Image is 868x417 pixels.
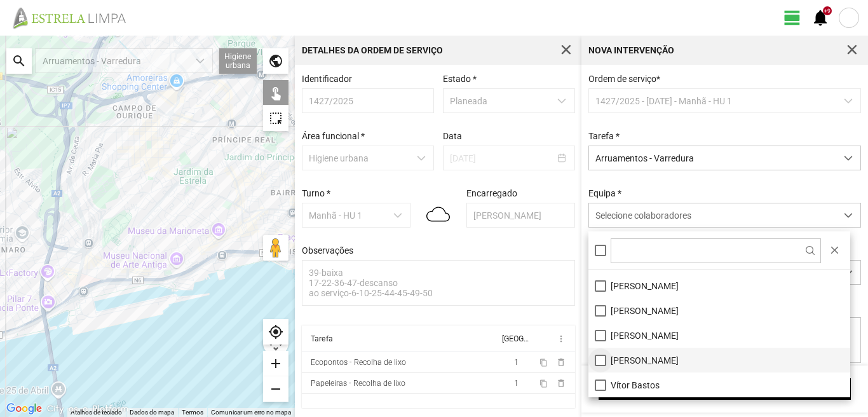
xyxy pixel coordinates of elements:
li: Vítor Bastos [588,373,850,397]
span: content_copy [539,379,548,388]
li: Paulo Silva [588,298,850,323]
a: Comunicar um erro no mapa [211,409,291,416]
label: Identificador [302,74,352,84]
label: Área funcional * [302,131,365,141]
div: Ecopontos - Recolha de lixo [311,358,406,367]
div: touch_app [263,80,288,106]
div: Nova intervenção [588,46,674,55]
label: Estado * [443,74,477,84]
div: Higiene urbana [219,48,257,74]
span: [PERSON_NAME] [611,355,679,366]
span: [PERSON_NAME] [611,306,679,316]
button: Dados do mapa [130,408,174,417]
div: Papeleiras - Recolha de lixo [311,379,405,388]
label: Turno * [302,188,330,198]
div: remove [263,376,288,402]
span: Ordem de serviço [588,74,660,84]
button: content_copy [539,378,550,388]
div: [GEOGRAPHIC_DATA] [502,334,529,343]
span: content_copy [539,359,548,367]
div: my_location [263,319,288,345]
label: Encarregado [466,188,517,198]
div: search [6,48,32,74]
span: [PERSON_NAME] [611,331,679,341]
span: delete_outline [556,357,566,367]
div: Tarefa [311,334,333,343]
div: +9 [823,6,832,15]
span: Arruamentos - Varredura [589,146,836,170]
button: content_copy [539,357,550,367]
a: Termos (abre num novo separador) [182,409,203,416]
label: Tarefa * [588,131,620,141]
li: Raul Peres [588,323,850,348]
span: 1 [514,358,519,367]
label: Observações [302,245,353,256]
img: 04n.svg [426,201,450,228]
div: Detalhes da Ordem de Serviço [302,46,443,55]
button: Arraste o Pegman para o mapa para abrir o Street View [263,235,288,261]
img: Google [3,400,45,417]
span: [PERSON_NAME] [611,281,679,291]
span: notifications [811,8,830,27]
div: public [263,48,288,74]
div: dropdown trigger [836,146,861,170]
div: add [263,351,288,376]
li: Paula Pinto [588,273,850,298]
span: Vítor Bastos [611,380,660,390]
a: Abrir esta área no Google Maps (abre uma nova janela) [3,400,45,417]
span: 1 [514,379,519,388]
span: delete_outline [556,378,566,388]
span: Selecione colaboradores [595,210,691,221]
div: highlight_alt [263,106,288,131]
label: Data [443,131,462,141]
span: view_day [783,8,802,27]
li: Vanda Marques [588,348,850,373]
span: more_vert [556,334,566,344]
label: Equipa * [588,188,621,198]
img: file [9,6,140,29]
